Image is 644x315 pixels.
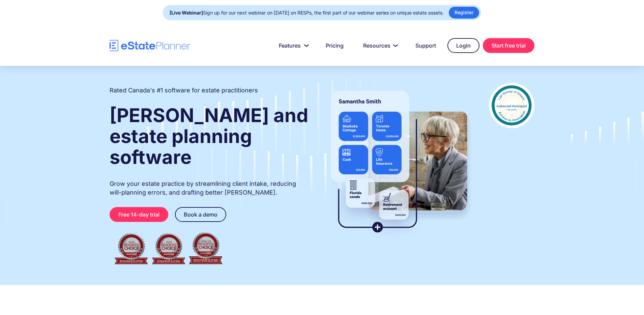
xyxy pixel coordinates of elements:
[170,10,203,16] strong: [Live Webinar]
[170,8,444,18] div: Sign up for our next webinar on [DATE] on RESPs, the first part of our webinar series on unique e...
[483,38,534,53] a: Start free trial
[407,39,444,52] a: Support
[318,39,352,52] a: Pricing
[110,86,258,95] h2: Rated Canada's #1 software for estate practitioners
[110,40,191,52] a: home
[110,104,308,169] strong: [PERSON_NAME] and estate planning software
[110,207,168,222] a: Free 14-day trial
[110,179,309,197] p: Grow your estate practice by streamlining client intake, reducing will-planning errors, and draft...
[449,7,479,19] a: Register
[175,207,226,222] a: Book a demo
[447,38,479,53] a: Login
[323,83,475,241] img: estate planner showing wills to their clients, using eState Planner, a leading estate planning so...
[355,39,404,52] a: Resources
[271,39,314,52] a: Features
